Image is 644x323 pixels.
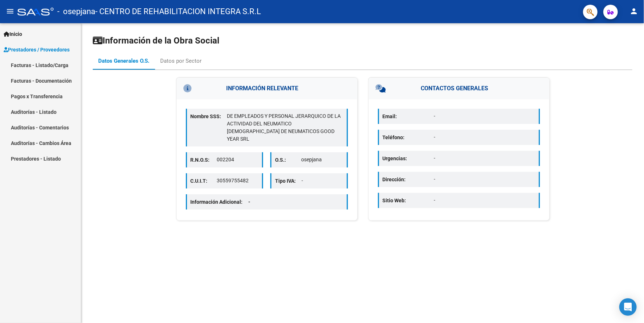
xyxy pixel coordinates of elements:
p: osepjana [301,156,343,163]
p: Dirección: [383,175,434,183]
h3: INFORMACIÓN RELEVANTE [176,78,357,99]
p: Nombre SSS: [191,112,227,120]
div: Datos Generales O.S. [98,57,149,65]
span: Inicio [4,30,22,38]
p: Urgencias: [383,154,434,162]
span: Prestadores / Proveedores [4,46,70,54]
p: Email: [383,112,434,120]
h1: Información de la Obra Social [93,35,632,46]
p: 30559755482 [217,177,258,185]
p: - [434,112,535,120]
p: - [302,177,343,185]
span: - osepjana [57,4,95,20]
p: Información Adicional: [191,198,257,206]
p: Sitio Web: [383,196,434,204]
p: R.N.O.S: [191,156,217,164]
mat-icon: menu [6,7,14,16]
p: DE EMPLEADOS Y PERSONAL JERARQUICO DE LA ACTIVIDAD DEL NEUMATICO [DEMOGRAPHIC_DATA] DE NEUMATICOS... [227,112,343,143]
p: - [434,196,535,204]
p: Tipo IVA: [275,177,302,185]
p: Teléfono: [383,133,434,141]
p: - [434,154,535,162]
div: Datos por Sector [160,57,201,65]
h3: CONTACTOS GENERALES [369,78,549,99]
p: - [434,133,535,141]
p: C.U.I.T: [191,177,217,185]
span: - [249,199,251,205]
span: - CENTRO DE REHABILITACION INTEGRA S.R.L [95,4,261,20]
p: - [434,175,535,183]
mat-icon: person [630,7,638,16]
p: 002204 [217,156,258,163]
div: Open Intercom Messenger [619,298,637,316]
p: O.S.: [275,156,301,164]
